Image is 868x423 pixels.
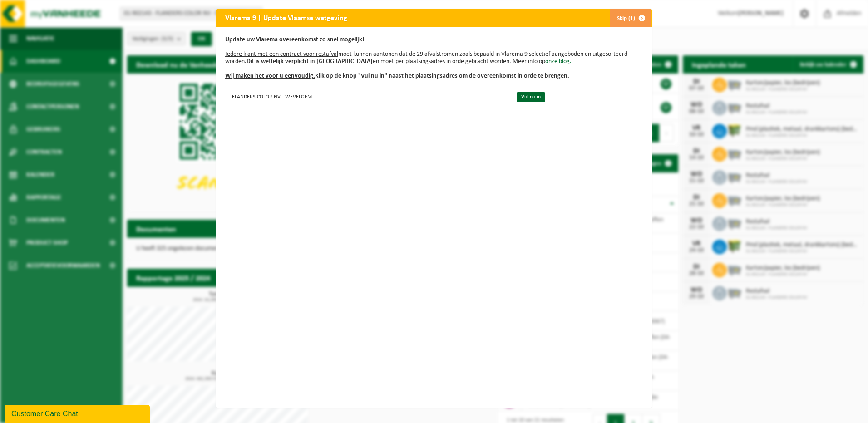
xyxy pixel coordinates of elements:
[225,73,569,79] b: Klik op de knop "Vul nu in" naast het plaatsingsadres om de overeenkomst in orde te brengen.
[225,36,365,43] b: Update uw Vlarema overeenkomst zo snel mogelijk!
[225,36,643,80] p: moet kunnen aantonen dat de 29 afvalstromen zoals bepaald in Vlarema 9 selectief aangeboden en ui...
[517,92,545,102] a: Vul nu in
[225,73,315,79] u: Wij maken het voor u eenvoudig.
[545,58,572,65] a: onze blog.
[247,58,373,65] b: Dit is wettelijk verplicht in [GEOGRAPHIC_DATA]
[5,403,152,423] iframe: chat widget
[216,9,356,26] h2: Vlarema 9 | Update Vlaamse wetgeving
[225,89,509,104] td: FLANDERS COLOR NV - WEVELGEM
[610,9,651,27] button: Skip (1)
[225,51,338,58] u: Iedere klant met een contract voor restafval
